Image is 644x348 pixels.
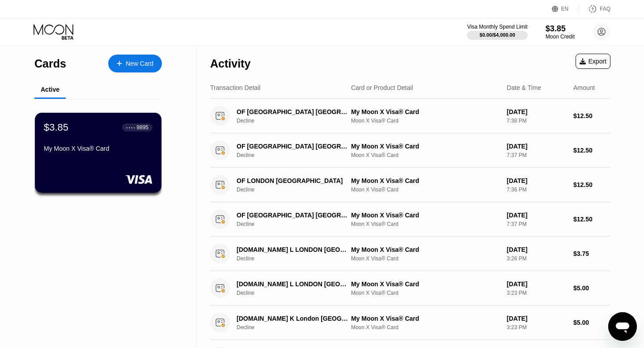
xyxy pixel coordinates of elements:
[210,202,610,237] div: OF [GEOGRAPHIC_DATA] [GEOGRAPHIC_DATA]DeclineMy Moon X Visa® CardMoon X Visa® Card[DATE]7:37 PM$1...
[600,6,610,12] div: FAQ
[507,255,566,262] div: 3:26 PM
[351,324,500,331] div: Moon X Visa® Card
[561,6,569,12] div: EN
[237,177,348,184] div: OF LONDON [GEOGRAPHIC_DATA]
[351,221,500,227] div: Moon X Visa® Card
[237,280,348,288] div: [DOMAIN_NAME] L LONDON [GEOGRAPHIC_DATA]
[237,152,357,158] div: Decline
[210,237,610,271] div: [DOMAIN_NAME] L LONDON [GEOGRAPHIC_DATA]DeclineMy Moon X Visa® CardMoon X Visa® Card[DATE]3:26 PM...
[507,212,566,219] div: [DATE]
[573,147,610,154] div: $12.50
[546,24,575,40] div: $3.85Moon Credit
[210,133,610,168] div: OF [GEOGRAPHIC_DATA] [GEOGRAPHIC_DATA]DeclineMy Moon X Visa® CardMoon X Visa® Card[DATE]7:37 PM$1...
[546,24,575,34] div: $3.85
[351,177,500,184] div: My Moon X Visa® Card
[507,324,566,331] div: 3:23 PM
[507,315,566,322] div: [DATE]
[573,181,610,188] div: $12.50
[573,112,610,119] div: $12.50
[210,99,610,133] div: OF [GEOGRAPHIC_DATA] [GEOGRAPHIC_DATA]DeclineMy Moon X Visa® CardMoon X Visa® Card[DATE]7:38 PM$1...
[237,315,348,322] div: [DOMAIN_NAME] K London [GEOGRAPHIC_DATA]
[210,168,610,202] div: OF LONDON [GEOGRAPHIC_DATA]DeclineMy Moon X Visa® CardMoon X Visa® Card[DATE]7:36 PM$12.50
[237,108,348,115] div: OF [GEOGRAPHIC_DATA] [GEOGRAPHIC_DATA]
[573,250,610,257] div: $3.75
[507,143,566,150] div: [DATE]
[351,143,500,150] div: My Moon X Visa® Card
[210,306,610,340] div: [DOMAIN_NAME] K London [GEOGRAPHIC_DATA]DeclineMy Moon X Visa® CardMoon X Visa® Card[DATE]3:23 PM...
[126,60,153,68] div: New Card
[351,118,500,124] div: Moon X Visa® Card
[507,177,566,184] div: [DATE]
[44,122,68,133] div: $3.85
[126,126,135,129] div: ● ● ● ●
[237,143,348,150] div: OF [GEOGRAPHIC_DATA] [GEOGRAPHIC_DATA]
[210,57,250,70] div: Activity
[237,290,357,296] div: Decline
[237,221,357,227] div: Decline
[237,212,348,219] div: OF [GEOGRAPHIC_DATA] [GEOGRAPHIC_DATA]
[507,187,566,193] div: 7:36 PM
[507,118,566,124] div: 7:38 PM
[573,216,610,223] div: $12.50
[351,187,500,193] div: Moon X Visa® Card
[34,57,66,70] div: Cards
[580,58,606,65] div: Export
[479,32,515,38] div: $0.00 / $4,000.00
[351,152,500,158] div: Moon X Visa® Card
[35,113,161,193] div: $3.85● ● ● ●9895My Moon X Visa® Card
[44,145,153,152] div: My Moon X Visa® Card
[41,86,59,93] div: Active
[507,280,566,288] div: [DATE]
[467,24,527,30] div: Visa Monthly Spend Limit
[351,246,500,253] div: My Moon X Visa® Card
[573,319,610,326] div: $5.00
[237,187,357,193] div: Decline
[351,315,500,322] div: My Moon X Visa® Card
[507,246,566,253] div: [DATE]
[136,124,148,131] div: 9895
[210,271,610,306] div: [DOMAIN_NAME] L LONDON [GEOGRAPHIC_DATA]DeclineMy Moon X Visa® CardMoon X Visa® Card[DATE]3:23 PM...
[573,284,610,292] div: $5.00
[351,290,500,296] div: Moon X Visa® Card
[351,255,500,262] div: Moon X Visa® Card
[351,108,500,115] div: My Moon X Visa® Card
[546,34,575,40] div: Moon Credit
[579,4,610,13] div: FAQ
[351,280,500,288] div: My Moon X Visa® Card
[108,55,162,72] div: New Card
[237,324,357,331] div: Decline
[608,312,637,341] iframe: Button to launch messaging window, conversation in progress
[507,84,541,91] div: Date & Time
[552,4,579,13] div: EN
[237,118,357,124] div: Decline
[573,84,595,91] div: Amount
[237,246,348,253] div: [DOMAIN_NAME] L LONDON [GEOGRAPHIC_DATA]
[351,212,500,219] div: My Moon X Visa® Card
[237,255,357,262] div: Decline
[507,152,566,158] div: 7:37 PM
[507,221,566,227] div: 7:37 PM
[576,54,610,69] div: Export
[507,108,566,115] div: [DATE]
[507,290,566,296] div: 3:23 PM
[351,84,413,91] div: Card or Product Detail
[467,24,527,40] div: Visa Monthly Spend Limit$0.00/$4,000.00
[210,84,260,91] div: Transaction Detail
